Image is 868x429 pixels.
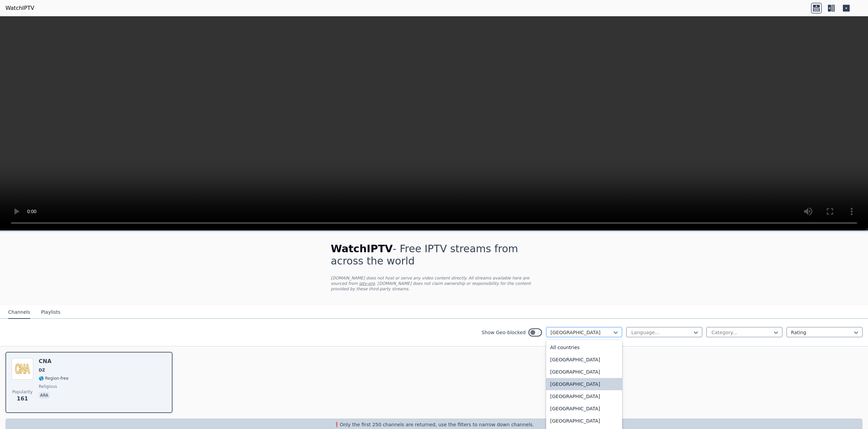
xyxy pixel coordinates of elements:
label: Show Geo-blocked [482,329,526,336]
button: Playlists [41,306,60,319]
div: All countries [546,341,622,354]
div: [GEOGRAPHIC_DATA] [546,402,622,415]
span: WatchIPTV [331,243,393,255]
span: DZ [39,367,45,373]
div: [GEOGRAPHIC_DATA] [546,415,622,427]
span: 161 [17,395,28,403]
button: Channels [8,306,30,319]
span: Popularity [12,389,33,395]
span: religious [39,384,57,389]
div: [GEOGRAPHIC_DATA] [546,366,622,378]
p: [DOMAIN_NAME] does not host or serve any video content directly. All streams available here are s... [331,275,537,292]
span: 🌎 Region-free [39,376,69,381]
div: [GEOGRAPHIC_DATA] [546,354,622,366]
p: ara [39,392,50,399]
a: WatchIPTV [5,4,34,12]
h1: - Free IPTV streams from across the world [331,243,537,267]
a: iptv-org [359,281,375,286]
img: CNA [12,358,33,380]
div: [GEOGRAPHIC_DATA] [546,378,622,390]
div: [GEOGRAPHIC_DATA] [546,390,622,402]
h6: CNA [39,358,69,365]
p: ❗️Only the first 250 channels are returned, use the filters to narrow down channels. [8,421,860,428]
